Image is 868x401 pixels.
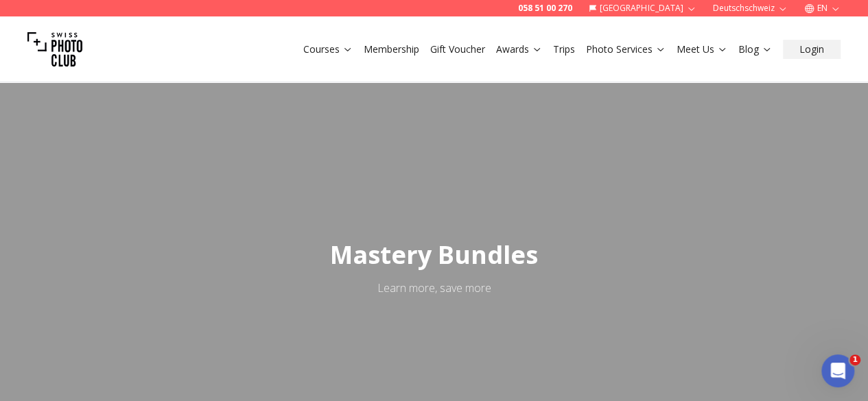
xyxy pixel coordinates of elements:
[671,40,733,59] button: Meet Us
[425,40,491,59] button: Gift Voucher
[364,42,419,56] a: Membership
[358,40,425,59] button: Membership
[27,22,82,77] img: Swiss photo club
[586,42,666,56] a: Photo Services
[783,40,841,59] button: Login
[491,40,548,59] button: Awards
[733,40,777,59] button: Blog
[821,354,854,387] iframe: Intercom live chat
[303,42,353,56] a: Courses
[580,40,671,59] button: Photo Services
[330,238,538,271] span: Mastery Bundles
[377,280,491,296] div: Learn more, save more
[548,40,580,59] button: Trips
[298,40,358,59] button: Courses
[518,3,572,14] a: 058 51 00 270
[849,354,860,365] span: 1
[430,42,485,56] a: Gift Voucher
[738,42,772,56] a: Blog
[496,42,542,56] a: Awards
[677,42,727,56] a: Meet Us
[553,42,575,56] a: Trips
